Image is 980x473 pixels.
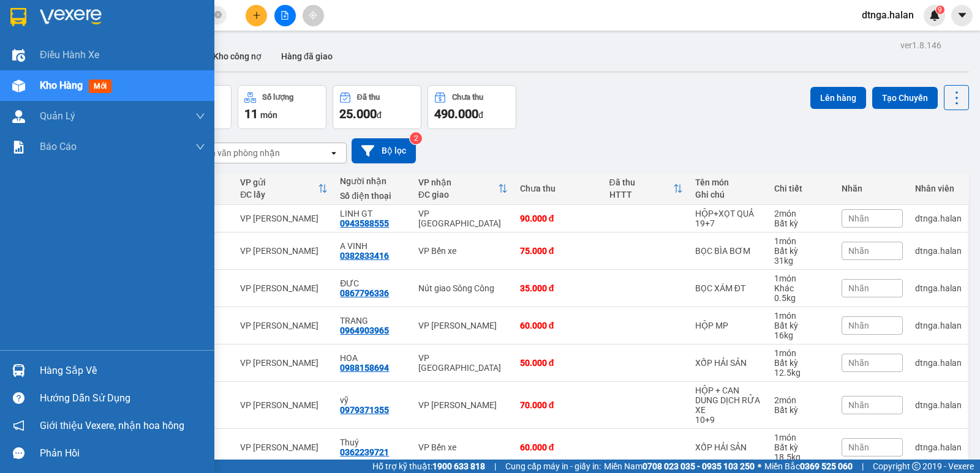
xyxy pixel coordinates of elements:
[418,246,508,256] div: VP Bến xe
[774,452,829,462] div: 18.5 kg
[604,460,755,473] span: Miền Nam
[339,106,377,121] span: 25.000
[352,138,416,163] button: Bộ lọc
[10,8,26,26] img: logo-vxr
[695,177,762,187] div: Tên món
[872,87,938,109] button: Tạo Chuyến
[214,10,222,21] span: close-circle
[12,49,25,62] img: warehouse-icon
[13,392,24,404] span: question-circle
[340,326,389,335] div: 0964903965
[340,288,389,298] div: 0867796336
[938,6,942,14] span: 9
[774,433,829,442] div: 1 món
[848,442,869,452] span: Nhãn
[240,190,318,199] div: ĐC lấy
[432,461,485,471] strong: 1900 633 818
[418,321,508,330] div: VP [PERSON_NAME]
[695,442,762,452] div: XỐP HẢI SẢN
[800,461,853,471] strong: 0369 525 060
[774,348,829,358] div: 1 món
[695,283,762,293] div: BỌC XÁM ĐT
[848,400,869,410] span: Nhãn
[303,5,324,26] button: aim
[340,395,405,405] div: vỹ
[774,395,829,405] div: 2 món
[333,85,421,129] button: Đã thu25.000đ
[936,6,944,14] sup: 9
[340,218,389,228] div: 0943588555
[340,209,405,218] div: LINH GT
[774,321,829,330] div: Bất kỳ
[848,358,869,368] span: Nhãn
[340,251,389,261] div: 0382833416
[603,173,689,205] th: Toggle SortBy
[505,460,601,473] span: Cung cấp máy in - giấy in:
[695,218,762,228] div: 19+7
[40,80,83,91] span: Kho hàng
[340,363,389,373] div: 0988158694
[357,93,380,102] div: Đã thu
[774,293,829,303] div: 0.5 kg
[957,10,968,21] span: caret-down
[848,283,869,293] span: Nhãn
[764,460,853,473] span: Miền Bắc
[244,106,258,121] span: 11
[520,358,597,368] div: 50.000 đ
[418,283,508,293] div: Nút giao Sông Công
[262,93,293,102] div: Số lượng
[340,278,405,288] div: ĐƯC
[434,106,478,121] span: 490.000
[40,139,77,154] span: Báo cáo
[195,142,205,152] span: down
[377,110,382,120] span: đ
[428,85,516,129] button: Chưa thu490.000đ
[12,364,25,377] img: warehouse-icon
[774,218,829,228] div: Bất kỳ
[915,184,962,193] div: Nhân viên
[203,42,271,71] button: Kho công nợ
[12,80,25,92] img: warehouse-icon
[774,283,829,293] div: Khác
[309,11,317,20] span: aim
[340,405,389,415] div: 0979371355
[252,11,261,20] span: plus
[340,241,405,251] div: A VINH
[862,460,864,473] span: |
[240,246,328,256] div: VP [PERSON_NAME]
[609,177,673,187] div: Đã thu
[240,214,328,223] div: VP [PERSON_NAME]
[520,214,597,223] div: 90.000 đ
[929,10,940,21] img: icon-new-feature
[240,283,328,293] div: VP [PERSON_NAME]
[695,358,762,368] div: XỐP HẢI SẢN
[774,256,829,266] div: 31 kg
[195,111,205,121] span: down
[609,190,673,199] div: HTTT
[340,176,405,186] div: Người nhận
[774,330,829,340] div: 16 kg
[810,87,866,109] button: Lên hàng
[240,400,328,410] div: VP [PERSON_NAME]
[240,442,328,452] div: VP [PERSON_NAME]
[340,353,405,363] div: HOA
[520,283,597,293] div: 35.000 đ
[915,283,962,293] div: dtnga.halan
[240,321,328,330] div: VP [PERSON_NAME]
[915,400,962,410] div: dtnga.halan
[915,246,962,256] div: dtnga.halan
[520,184,597,193] div: Chưa thu
[340,191,405,201] div: Số điện thoại
[13,447,24,459] span: message
[329,148,339,158] svg: open
[520,400,597,410] div: 70.000 đ
[695,385,762,415] div: HỘP + CAN DUNG DỊCH RỬA XE
[418,442,508,452] div: VP Bến xe
[234,173,334,205] th: Toggle SortBy
[695,209,762,218] div: HỘP+XỌT QUẢ
[520,442,597,452] div: 60.000 đ
[912,462,921,471] span: copyright
[915,358,962,368] div: dtnga.halan
[412,173,514,205] th: Toggle SortBy
[758,464,761,469] span: ⚪️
